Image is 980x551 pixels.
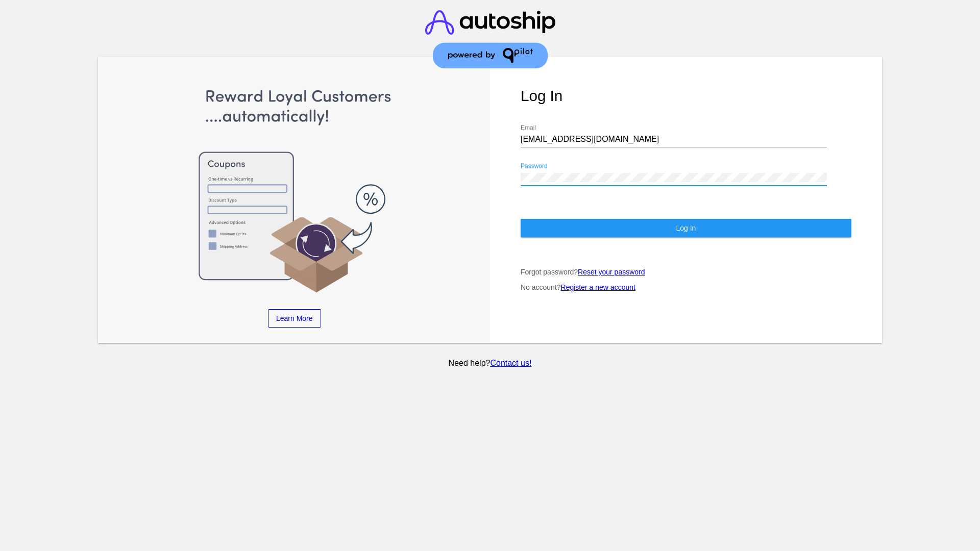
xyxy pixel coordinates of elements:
[96,359,884,368] p: Need help?
[578,268,645,276] a: Reset your password
[676,224,696,232] span: Log In
[490,359,531,367] a: Contact us!
[268,309,321,328] a: Learn More
[129,87,460,294] img: Apply Coupons Automatically to Scheduled Orders with QPilot
[521,268,851,276] p: Forgot password?
[276,314,313,322] span: Learn More
[521,219,851,237] button: Log In
[521,87,851,105] h1: Log In
[521,135,827,144] input: Email
[561,283,635,291] a: Register a new account
[521,283,851,291] p: No account?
